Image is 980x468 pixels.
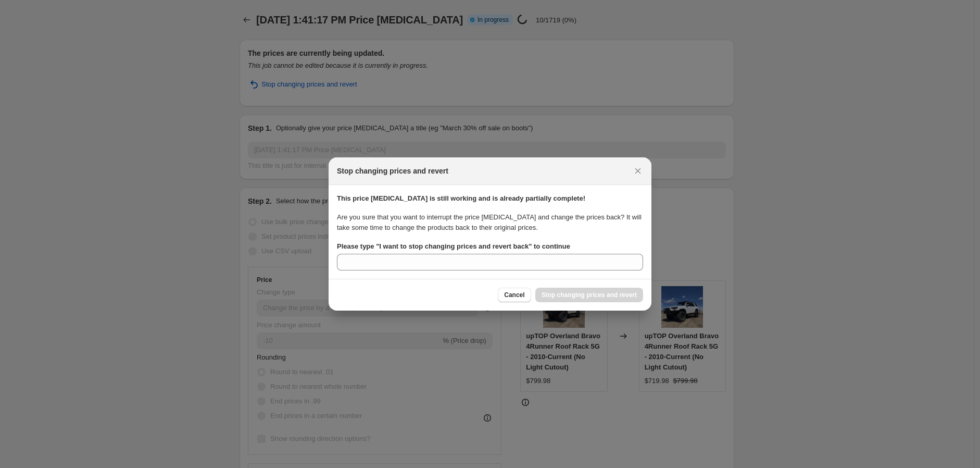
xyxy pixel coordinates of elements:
h2: Stop changing prices and revert [337,166,448,176]
b: Please type " I want to stop changing prices and revert back " to continue [337,242,570,250]
strong: This price [MEDICAL_DATA] is still working and is already partially complete! [337,194,585,202]
span: Cancel [504,291,524,299]
p: Are you sure that you want to interrupt the price [MEDICAL_DATA] and change the prices back? It w... [337,212,643,233]
button: Cancel [498,288,531,302]
button: Close [631,164,645,178]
